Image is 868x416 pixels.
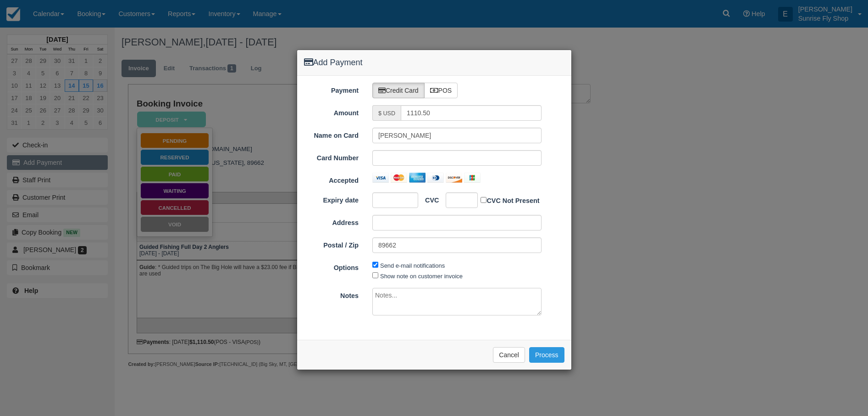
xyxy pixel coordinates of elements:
input: Valid amount required. [401,105,542,121]
label: Send e-mail notifications [380,262,445,269]
h4: Add Payment [304,57,564,69]
label: Address [297,215,366,228]
button: Cancel [493,347,525,363]
label: CVC [418,192,439,205]
input: CVC Not Present [481,197,487,203]
label: Notes [297,288,366,301]
button: Process [529,347,564,363]
label: Credit Card [372,83,425,98]
label: Postal / Zip [297,237,366,250]
label: Expiry date [297,192,366,205]
label: Name on Card [297,128,366,141]
label: Options [297,260,366,273]
label: Show note on customer invoice [380,273,463,280]
label: Card Number [297,150,366,163]
small: $ USD [378,110,395,117]
label: Payment [297,83,366,96]
label: Accepted [297,173,366,186]
label: Amount [297,105,366,118]
label: POS [424,83,458,98]
label: CVC Not Present [481,195,539,206]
